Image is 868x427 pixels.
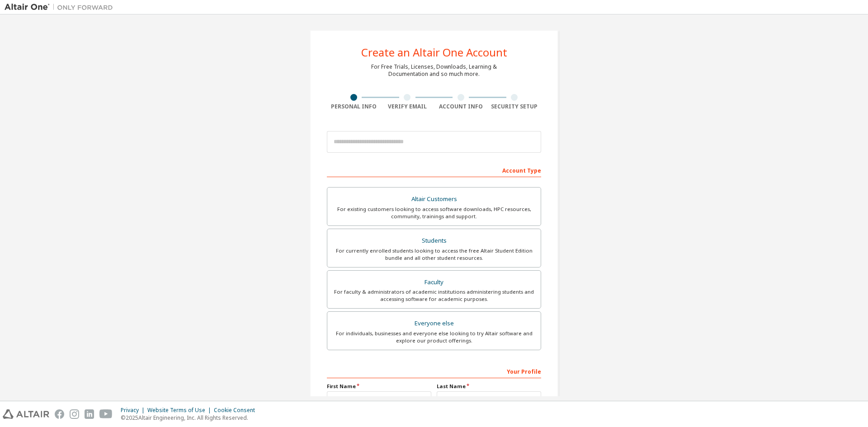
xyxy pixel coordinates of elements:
[70,409,79,419] img: instagram.svg
[327,103,381,110] div: Personal Info
[333,288,535,303] div: For faculty & administrators of academic institutions administering students and accessing softwa...
[85,409,94,419] img: linkedin.svg
[214,407,260,414] div: Cookie Consent
[3,409,49,419] img: altair_logo.svg
[381,103,434,110] div: Verify Email
[55,409,64,419] img: facebook.svg
[99,409,113,419] img: youtube.svg
[147,407,214,414] div: Website Terms of Use
[327,163,541,177] div: Account Type
[333,206,535,220] div: For existing customers looking to access software downloads, HPC resources, community, trainings ...
[121,407,147,414] div: Privacy
[5,3,118,12] img: Altair One
[333,247,535,262] div: For currently enrolled students looking to access the free Altair Student Edition bundle and all ...
[333,193,535,206] div: Altair Customers
[361,47,507,58] div: Create an Altair One Account
[333,235,535,247] div: Students
[437,383,541,390] label: Last Name
[121,414,260,422] p: © 2025 Altair Engineering, Inc. All Rights Reserved.
[371,63,497,78] div: For Free Trials, Licenses, Downloads, Learning & Documentation and so much more.
[434,103,488,110] div: Account Info
[488,103,542,110] div: Security Setup
[333,317,535,330] div: Everyone else
[327,364,541,378] div: Your Profile
[333,276,535,289] div: Faculty
[333,330,535,344] div: For individuals, businesses and everyone else looking to try Altair software and explore our prod...
[327,383,431,390] label: First Name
